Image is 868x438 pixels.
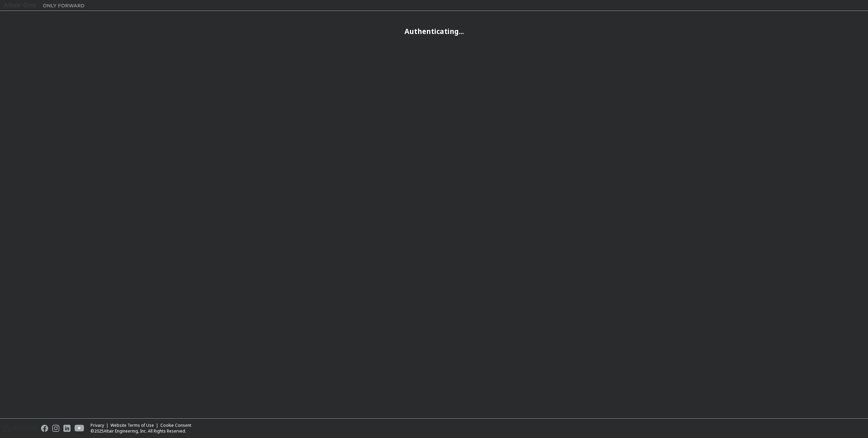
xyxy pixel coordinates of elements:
[2,425,37,432] img: altair_logo.svg
[3,2,88,9] img: Altair One
[3,27,865,36] h2: Authenticating...
[52,425,59,432] img: instagram.svg
[111,423,160,428] div: Website Terms of Use
[91,428,195,434] p: © 2025 Altair Engineering, Inc. All Rights Reserved.
[75,425,84,432] img: youtube.svg
[41,425,48,432] img: facebook.svg
[63,425,71,432] img: linkedin.svg
[91,423,111,428] div: Privacy
[160,423,195,428] div: Cookie Consent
